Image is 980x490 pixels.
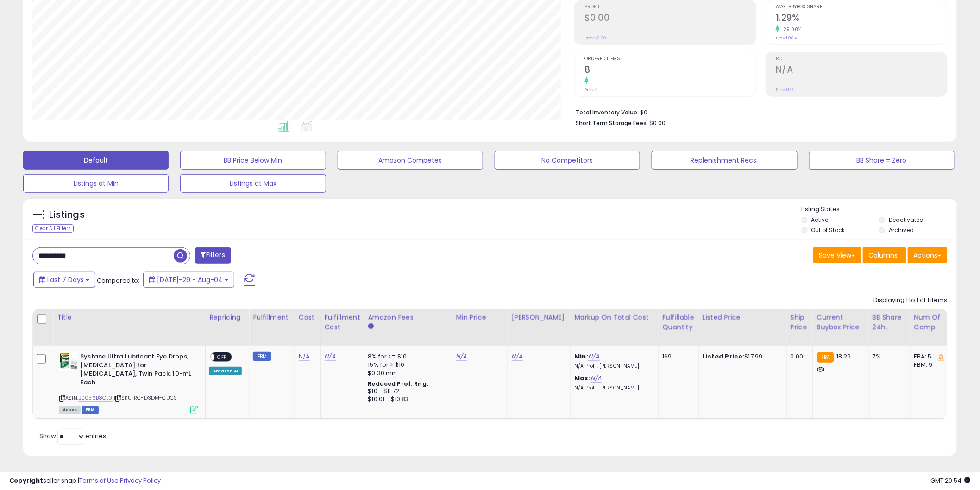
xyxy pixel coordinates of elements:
[584,87,597,93] small: Prev: 0
[157,275,223,284] span: [DATE]-29 - Aug-04
[78,394,113,402] a: B0036B8QL0
[703,352,779,361] div: $17.99
[23,151,169,170] button: Default
[368,369,445,377] div: $0.30 min
[576,119,648,127] b: Short Term Storage Fees:
[791,352,806,361] div: 0.00
[368,361,445,369] div: 15% for > $10
[209,313,245,322] div: Repricing
[584,5,756,10] span: Profit
[791,313,809,332] div: Ship Price
[495,151,640,170] button: No Competitors
[776,64,947,77] h2: N/A
[23,174,169,193] button: Listings at Min
[776,5,947,10] span: Avg. Buybox Share
[368,352,445,361] div: 8% for <= $10
[39,432,106,440] span: Show: entries
[59,406,81,414] span: All listings currently available for purchase on Amazon
[59,352,78,371] img: 51JKJ6aZUsL._SL40_.jpg
[780,26,802,33] small: 29.00%
[809,151,955,170] button: BB Share = Zero
[80,352,193,389] b: Systane Ultra Lubricant Eye Drops, [MEDICAL_DATA] for [MEDICAL_DATA], Twin Pack, 10-mL Each
[914,313,948,332] div: Num of Comp.
[368,380,429,388] b: Reduced Prof. Rng.
[143,272,234,288] button: [DATE]-29 - Aug-04
[299,352,310,361] a: N/A
[584,64,756,77] h2: 8
[817,352,834,363] small: FBA
[931,476,971,485] span: 2025-08-12 20:54 GMT
[811,226,845,234] label: Out of Stock
[512,313,567,322] div: [PERSON_NAME]
[584,35,606,41] small: Prev: $0.00
[591,374,602,383] a: N/A
[588,352,599,361] a: N/A
[652,151,797,170] button: Replenishment Recs.
[813,247,861,263] button: Save View
[33,272,95,288] button: Last 7 Days
[649,119,666,127] span: $0.00
[873,352,903,361] div: 7%
[114,394,177,402] span: | SKU: RC-D3DM-CUCS
[9,476,43,485] strong: Copyright
[120,476,161,485] a: Privacy Policy
[874,296,948,305] div: Displaying 1 to 1 of 1 items
[575,352,589,361] b: Min:
[869,251,898,260] span: Columns
[368,322,374,331] small: Amazon Fees.
[908,247,948,263] button: Actions
[79,476,119,485] a: Terms of Use
[57,313,201,322] div: Title
[214,353,229,361] span: OFF
[914,352,945,361] div: FBA: 5
[817,313,865,332] div: Current Buybox Price
[776,87,794,93] small: Prev: N/A
[195,247,231,264] button: Filters
[456,313,504,322] div: Min Price
[575,385,652,391] p: N/A Profit [PERSON_NAME]
[368,396,445,403] div: $10.01 - $10.83
[703,352,745,361] b: Listed Price:
[180,174,326,193] button: Listings at Max
[338,151,483,170] button: Amazon Competes
[889,216,923,224] label: Deactivated
[863,247,906,263] button: Columns
[253,313,290,322] div: Fulfillment
[575,313,655,322] div: Markup on Total Cost
[889,226,914,234] label: Archived
[776,35,797,41] small: Prev: 1.00%
[802,205,957,214] p: Listing States:
[9,477,161,485] div: seller snap | |
[576,108,639,116] b: Total Inventory Value:
[914,361,945,369] div: FBM: 9
[299,313,317,322] div: Cost
[575,363,652,370] p: N/A Profit [PERSON_NAME]
[47,275,84,284] span: Last 7 Days
[49,208,85,221] h5: Listings
[512,352,523,361] a: N/A
[776,57,947,62] span: ROI
[253,352,271,361] small: FBM
[873,313,906,332] div: BB Share 24h.
[325,313,360,332] div: Fulfillment Cost
[703,313,783,322] div: Listed Price
[368,313,448,322] div: Amazon Fees
[576,106,941,117] li: $0
[663,352,691,361] div: 169
[571,309,659,346] th: The percentage added to the cost of goods (COGS) that forms the calculator for Min & Max prices.
[32,224,74,233] div: Clear All Filters
[456,352,467,361] a: N/A
[368,388,445,396] div: $10 - $11.72
[82,406,99,414] span: FBM
[663,313,695,332] div: Fulfillable Quantity
[575,374,591,383] b: Max:
[180,151,326,170] button: BB Price Below Min
[209,367,242,375] div: Amazon AI
[836,352,851,361] span: 18.29
[584,57,756,62] span: Ordered Items
[325,352,336,361] a: N/A
[776,13,947,25] h2: 1.29%
[584,13,756,25] h2: $0.00
[97,276,139,285] span: Compared to:
[59,352,198,413] div: ASIN:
